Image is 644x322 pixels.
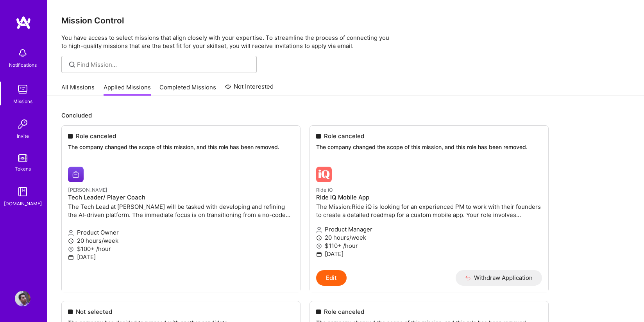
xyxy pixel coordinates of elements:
a: Applied Missions [104,83,151,96]
p: Product Manager [316,225,542,233]
i: icon SearchGrey [68,60,77,69]
img: Ride iQ company logo [316,167,332,182]
p: Concluded [61,111,630,119]
p: You have access to select missions that align closely with your expertise. To streamline the proc... [61,34,630,50]
div: [DOMAIN_NAME] [4,199,42,208]
img: Invite [15,116,30,132]
button: Edit [316,270,347,286]
i: icon Applicant [316,227,322,233]
div: Missions [13,97,32,105]
img: guide book [15,184,30,199]
small: Ride iQ [316,187,333,193]
div: Notifications [9,61,37,69]
i: icon Calendar [316,251,322,257]
p: [DATE] [316,250,542,258]
p: 20 hours/week [316,233,542,242]
button: Withdraw Application [456,270,542,286]
i: icon Clock [316,235,322,241]
i: icon MoneyGray [316,243,322,249]
img: logo [16,16,31,30]
a: Completed Missions [159,83,216,96]
h3: Mission Control [61,16,630,25]
div: Invite [17,132,29,140]
img: teamwork [15,82,30,97]
p: $110+ /hour [316,242,542,250]
h4: Ride iQ Mobile App [316,194,542,201]
p: The company changed the scope of this mission, and this role has been removed. [316,143,542,151]
p: The Mission:Ride iQ is looking for an experienced PM to work with their founders to create a deta... [316,203,542,219]
input: Find Mission... [77,60,251,69]
div: Tokens [15,165,31,173]
span: Role canceled [324,132,364,140]
a: Not Interested [225,82,274,96]
a: All Missions [61,83,95,96]
img: tokens [18,154,27,162]
img: User Avatar [15,291,30,306]
img: bell [15,45,30,61]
